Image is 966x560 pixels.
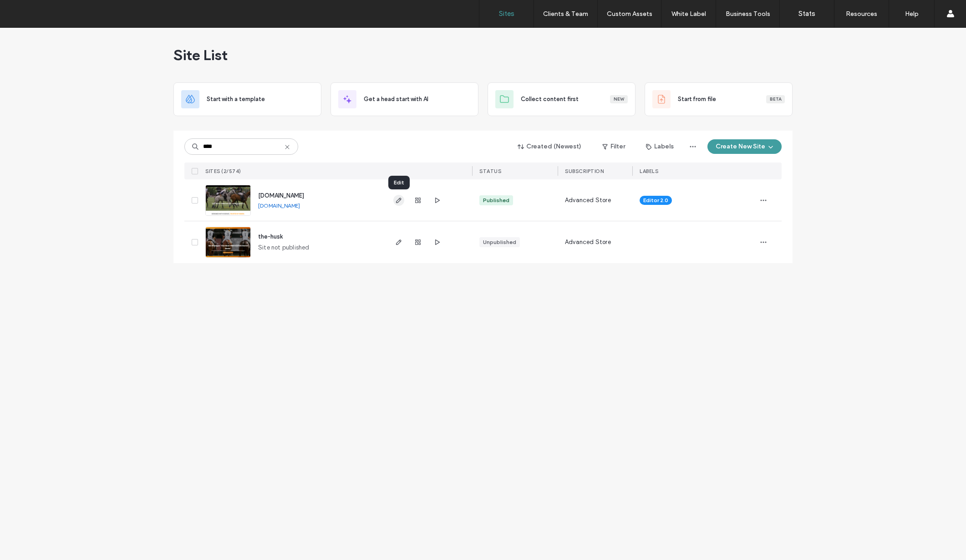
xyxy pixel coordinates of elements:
[678,95,716,104] span: Start from file
[565,238,611,247] span: Advanced Store
[610,95,628,103] div: New
[173,46,228,64] span: Site List
[483,196,509,204] div: Published
[905,10,919,18] label: Help
[510,139,590,154] button: Created (Newest)
[638,139,682,154] button: Labels
[205,168,241,174] span: SITES (2/574)
[479,168,501,174] span: STATUS
[258,243,310,252] span: Site not published
[565,168,604,174] span: Subscription
[488,82,636,116] div: Collect content firstNew
[364,95,428,104] span: Get a head start with AI
[607,10,652,18] label: Custom Assets
[499,10,514,18] label: Sites
[521,95,579,104] span: Collect content first
[643,196,668,204] span: Editor 2.0
[207,95,265,104] span: Start with a template
[671,10,706,18] label: White Label
[766,95,785,103] div: Beta
[21,6,40,15] span: Help
[388,176,410,189] div: Edit
[565,196,611,205] span: Advanced Store
[483,238,516,246] div: Unpublished
[258,192,304,199] a: [DOMAIN_NAME]
[543,10,588,18] label: Clients & Team
[173,82,321,116] div: Start with a template
[593,139,634,154] button: Filter
[645,82,793,116] div: Start from fileBeta
[726,10,770,18] label: Business Tools
[258,202,300,209] a: [DOMAIN_NAME]
[640,168,658,174] span: LABELS
[330,82,478,116] div: Get a head start with AI
[846,10,877,18] label: Resources
[798,10,815,18] label: Stats
[707,139,782,154] button: Create New Site
[258,233,283,240] a: the-husk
